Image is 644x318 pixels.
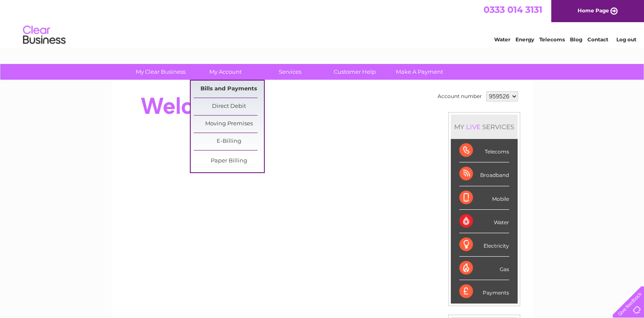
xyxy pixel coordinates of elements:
a: E-Billing [194,133,264,150]
div: Mobile [459,186,509,210]
a: Customer Help [320,64,390,80]
a: Telecoms [539,36,565,43]
a: Log out [616,36,636,43]
div: Electricity [459,233,509,257]
a: Direct Debit [194,98,264,115]
div: MY SERVICES [451,115,518,139]
a: 0333 014 3131 [484,4,542,15]
a: My Account [190,64,260,80]
div: Water [459,210,509,233]
img: logo.png [23,22,66,48]
a: Contact [587,36,608,43]
div: Telecoms [459,139,509,162]
a: Energy [515,36,534,43]
div: Payments [459,280,509,303]
div: Broadband [459,162,509,186]
td: Account number [435,89,484,104]
a: Water [494,36,510,43]
div: Clear Business is a trading name of Verastar Limited (registered in [GEOGRAPHIC_DATA] No. 3667643... [121,5,524,41]
a: My Clear Business [126,64,196,80]
div: LIVE [464,123,482,131]
a: Make A Payment [384,64,455,80]
a: Paper Billing [194,153,264,170]
a: Blog [570,36,582,43]
a: Moving Premises [194,116,264,133]
a: Services [255,64,325,80]
a: Bills and Payments [194,81,264,98]
div: Gas [459,257,509,280]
